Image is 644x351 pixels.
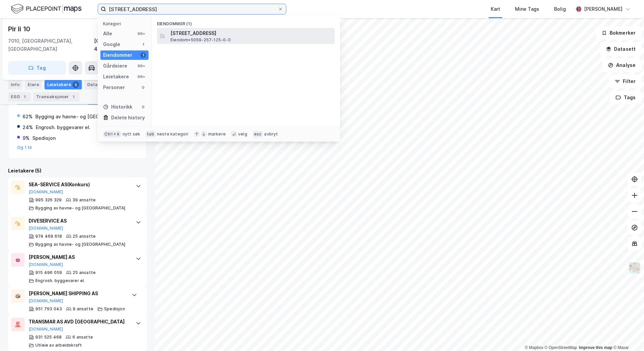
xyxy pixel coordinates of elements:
[36,123,91,131] div: Engrosh. byggevarer el.
[136,31,146,36] div: 99+
[610,319,644,351] div: Kontrollprogram for chat
[103,83,125,91] div: Personer
[610,91,641,104] button: Tags
[525,345,543,350] a: Mapbox
[103,73,129,81] div: Leietakere
[35,205,126,211] div: Bygging av havne- og [GEOGRAPHIC_DATA]
[103,30,112,38] div: Alle
[35,335,62,340] div: 931 525 468
[35,270,62,275] div: 915 496 059
[29,298,63,304] button: [DOMAIN_NAME]
[29,181,129,189] div: SEA-SERVICE AS (Konkurs)
[35,197,62,203] div: 995 326 329
[29,326,63,332] button: [DOMAIN_NAME]
[32,134,56,142] div: Spedisjon
[8,37,94,53] div: 7010, [GEOGRAPHIC_DATA], [GEOGRAPHIC_DATA]
[106,4,278,14] input: Søk på adresse, matrikkel, gårdeiere, leietakere eller personer
[73,306,93,312] div: 9 ansatte
[35,234,62,239] div: 974 469 618
[170,37,231,43] span: Eiendom • 5059-257-125-0-0
[152,16,340,28] div: Eiendommer (1)
[35,343,82,348] div: Utleie av arbeidskraft
[8,80,22,89] div: Info
[140,42,146,47] div: 1
[103,62,127,70] div: Gårdeiere
[554,5,566,13] div: Bolig
[21,93,28,100] div: 1
[140,104,146,110] div: 0
[208,131,226,137] div: markere
[545,345,577,350] a: OpenStreetMap
[11,3,82,15] img: logo.f888ab2527a4732fd821a326f86c7f29.svg
[29,226,63,231] button: [DOMAIN_NAME]
[33,92,79,102] div: Transaksjoner
[29,253,129,261] div: [PERSON_NAME] AS
[29,217,129,225] div: DIVESERVICE AS
[610,319,644,351] iframe: Chat Widget
[103,21,149,26] div: Kategori
[8,92,31,102] div: ESG
[238,131,247,137] div: velg
[600,42,641,56] button: Datasett
[8,61,66,75] button: Tag
[44,80,82,89] div: Leietakere
[491,5,500,13] div: Kart
[170,29,332,37] span: [STREET_ADDRESS]
[72,335,93,340] div: 6 ansatte
[73,234,96,239] div: 25 ansatte
[70,93,77,100] div: 1
[253,131,263,138] div: esc
[35,306,62,312] div: 951 793 043
[85,80,110,89] div: Datasett
[111,114,145,122] div: Delete history
[596,26,641,40] button: Bokmerker
[515,5,539,13] div: Mine Tags
[8,167,147,175] div: Leietakere (5)
[103,131,121,138] div: Ctrl + k
[136,63,146,69] div: 99+
[23,123,33,131] div: 24%
[35,113,136,121] div: Bygging av havne- og [GEOGRAPHIC_DATA]
[8,24,32,34] div: Pir Ii 10
[29,262,63,267] button: [DOMAIN_NAME]
[579,345,612,350] a: Improve this map
[628,262,641,274] img: Z
[23,134,30,142] div: 9%
[29,189,63,195] button: [DOMAIN_NAME]
[103,51,132,59] div: Eiendommer
[136,74,146,79] div: 99+
[72,81,79,88] div: 5
[602,58,641,72] button: Analyse
[146,131,156,138] div: tab
[104,306,125,312] div: Spedisjon
[103,40,120,48] div: Google
[123,131,140,137] div: nytt søk
[140,52,146,58] div: 1
[17,145,32,150] button: Og 1 til
[609,75,641,88] button: Filter
[29,318,129,326] div: TRANSMAR AS AVD [GEOGRAPHIC_DATA]
[72,197,96,203] div: 39 ansatte
[157,131,189,137] div: neste kategori
[584,5,622,13] div: [PERSON_NAME]
[29,289,125,298] div: [PERSON_NAME] SHIPPING AS
[25,80,42,89] div: Eiere
[35,278,85,283] div: Engrosh. byggevarer el.
[264,131,278,137] div: avbryt
[140,85,146,90] div: 0
[103,103,132,111] div: Historikk
[73,270,96,275] div: 25 ansatte
[23,113,33,121] div: 62%
[94,37,147,53] div: [GEOGRAPHIC_DATA], 439/93
[35,242,126,247] div: Bygging av havne- og [GEOGRAPHIC_DATA]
